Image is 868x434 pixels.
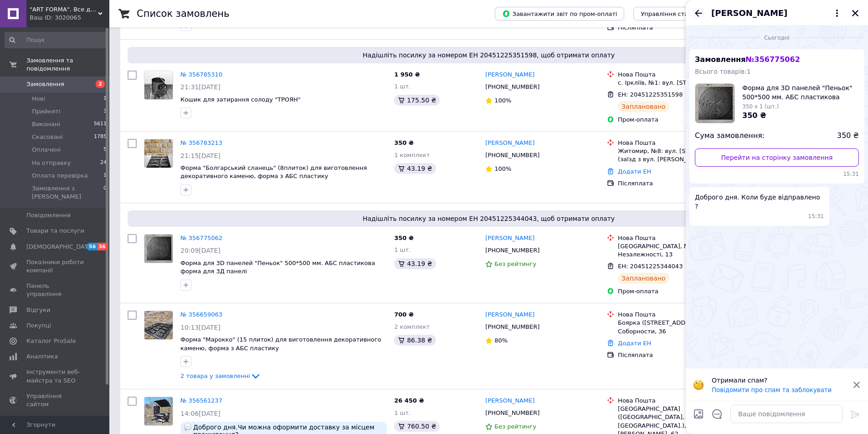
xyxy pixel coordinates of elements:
a: Фото товару [144,397,173,426]
span: ЕН: 20451225344043 [618,263,683,270]
span: Форма для 3D панелей "Пеньок" 500*500 мм. АБС пластикова форма для 3Д панелі [742,83,859,102]
button: Назад [693,8,704,19]
span: Доброго дня. Коли буде відправлено ? [695,193,824,211]
div: Ваш ID: 3020065 [30,14,109,22]
span: 1 шт. [394,246,411,253]
span: 350 ₴ [394,139,414,146]
div: Житомир, №8: вул. [STREET_ADDRESS] (заїзд з вул. [PERSON_NAME] 66) [618,147,745,163]
div: [PHONE_NUMBER] [483,407,541,419]
span: Сьогодні [760,34,793,42]
span: 26 450 ₴ [394,397,424,404]
span: 56 [87,243,97,250]
div: 43.19 ₴ [394,258,436,269]
span: Завантажити звіт по пром-оплаті [502,10,617,18]
div: Післяплата [618,179,745,188]
div: [PHONE_NUMBER] [483,245,541,256]
span: 1785 [94,133,107,141]
span: 1 комплект [394,152,430,158]
img: Фото товару [144,397,173,425]
a: № 356785310 [180,71,222,78]
button: Закрити [850,8,861,19]
button: Відкрити шаблони відповідей [711,408,723,420]
a: № 356775062 [180,235,222,241]
span: Нові [32,95,45,103]
span: 350 x 1 (шт.) [742,103,779,110]
span: Управління сайтом [26,392,84,408]
a: Форма для 3D панелей "Пеньок" 500*500 мм. АБС пластикова форма для 3Д панелі [180,260,375,275]
span: 1 шт. [394,409,411,416]
span: Панель управління [26,282,84,298]
span: 2 товара у замовленні [180,373,250,379]
span: Без рейтингу [494,423,536,430]
div: Заплановано [618,273,669,284]
span: Надішліть посилку за номером ЕН 20451225344043, щоб отримати оплату [131,214,846,223]
span: 24 [100,159,107,167]
span: 100% [494,165,511,172]
span: 1 [103,172,107,180]
span: 21:15[DATE] [180,152,221,159]
span: 14:06[DATE] [180,410,221,417]
a: Фото товару [144,139,173,168]
a: № 356659063 [180,311,222,318]
span: 10:13[DATE] [180,324,221,331]
span: 1 шт. [394,83,411,90]
div: Післяплата [618,24,745,32]
a: [PERSON_NAME] [485,139,534,148]
span: 0 [103,184,107,201]
span: На отправку [32,159,71,167]
a: [PERSON_NAME] [485,71,534,79]
a: Фото товару [144,234,173,263]
span: [PERSON_NAME] [711,7,787,19]
span: 5611 [94,120,107,128]
span: 700 ₴ [394,311,414,318]
div: 86.38 ₴ [394,335,436,346]
span: Скасовані [32,133,63,141]
span: 1 950 ₴ [394,71,420,78]
span: Оплачені [32,146,61,154]
div: Нова Пошта [618,397,745,405]
span: Показники роботи компанії [26,258,84,275]
button: Повідомити про спам та заблокувати [712,387,832,393]
a: Фото товару [144,311,173,340]
a: Фото товару [144,71,173,100]
span: Покупці [26,322,51,330]
span: Управління статусами [641,10,710,17]
span: Товари та послуги [26,227,84,235]
span: Замовлення [26,80,64,88]
button: Завантажити звіт по пром-оплаті [495,7,624,20]
a: Форма "Болгарський сланець" (8плиток) для виготовлення декоративного каменю, форма з АБС пластику [180,164,367,180]
div: Нова Пошта [618,139,745,147]
a: Форма "Марокко" (15 плиток) для виготовлення декоративного каменю, форма з АБС пластику [180,336,381,352]
span: 350 ₴ [837,131,859,141]
img: Фото товару [144,71,173,99]
span: 15:31 12.08.2025 [808,213,824,220]
h1: Список замовлень [137,8,229,19]
span: Інструменти веб-майстра та SEO [26,368,84,384]
span: 3 [103,107,107,116]
div: Боярка ([STREET_ADDRESS]: ул. Соборности, 36 [618,319,745,335]
div: с. Іркліїв, №1: вул. [STREET_ADDRESS] [618,79,745,87]
div: [PHONE_NUMBER] [483,81,541,93]
div: [PHONE_NUMBER] [483,321,541,333]
span: Всього товарів: 1 [695,68,751,75]
img: Фото товару [144,311,173,339]
span: Замовлення з [PERSON_NAME] [32,184,103,201]
span: Без рейтингу [494,260,536,267]
span: Аналітика [26,352,58,361]
span: 350 ₴ [394,235,414,241]
span: 5 [103,146,107,154]
input: Пошук [5,32,108,48]
img: :speech_balloon: [184,424,191,431]
span: "ART FORMA". Все для дому" [30,5,98,14]
div: [GEOGRAPHIC_DATA], №3 (до 30 кг): вул. Незалежності, 13 [618,242,745,259]
span: № 356775062 [745,55,800,64]
span: 2 комплект [394,323,430,330]
button: Управління статусами [633,7,718,20]
span: Замовлення та повідомлення [26,56,109,73]
span: 350 ₴ [742,111,766,120]
div: [PHONE_NUMBER] [483,149,541,161]
a: [PERSON_NAME] [485,234,534,243]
